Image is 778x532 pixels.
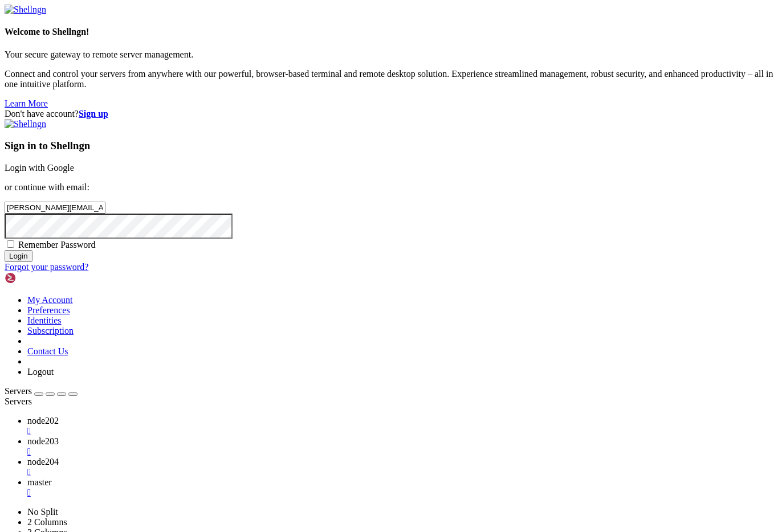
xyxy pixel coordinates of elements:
[5,182,773,193] p: or continue with email:
[27,346,68,356] a: Contact Us
[5,69,773,89] p: Connect and control your servers from anywhere with our powerful, browser-based terminal and remo...
[5,119,46,129] img: Shellngn
[5,109,773,119] div: Don't have account?
[5,5,46,15] img: Shellngn
[27,436,59,446] span: node203
[27,316,62,325] a: Identities
[27,507,58,517] a: No Split
[5,396,773,407] div: Servers
[79,109,108,118] a: Sign up
[5,27,773,37] h4: Welcome to Shellngn!
[27,295,73,305] a: My Account
[27,305,70,315] a: Preferences
[27,517,67,527] a: 2 Columns
[27,416,59,425] span: node202
[5,50,773,60] p: Your secure gateway to remote server management.
[5,202,105,214] input: Email address
[18,240,96,249] span: Remember Password
[27,467,773,477] a: 
[27,326,74,335] a: Subscription
[27,477,52,487] span: master
[27,457,773,477] a: node204
[5,386,32,396] span: Servers
[5,163,74,173] a: Login with Google
[7,240,14,248] input: Remember Password
[27,477,773,498] a: master
[5,99,48,108] a: Learn More
[5,386,78,396] a: Servers
[27,426,773,436] a: 
[5,272,70,284] img: Shellngn
[27,488,773,498] a: 
[27,457,59,466] span: node204
[5,250,32,262] input: Login
[27,367,54,377] a: Logout
[27,416,773,436] a: node202
[5,140,773,152] h3: Sign in to Shellngn
[27,447,773,457] a: 
[27,436,773,457] a: node203
[5,262,88,272] a: Forgot your password?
